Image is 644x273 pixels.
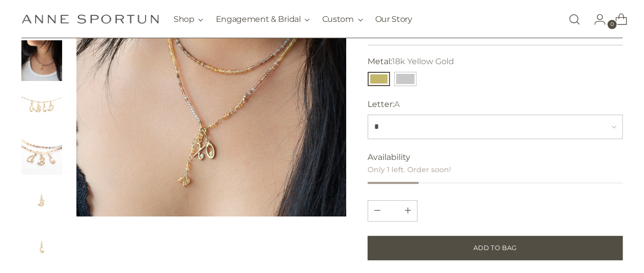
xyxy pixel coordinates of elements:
[380,201,405,221] input: Product quantity
[368,165,451,174] span: Only 1 left. Order soon!
[368,236,623,260] button: Add to Bag
[215,8,310,31] button: Engagement & Bridal
[322,8,362,31] button: Custom
[21,181,62,222] button: Change image to image 6
[21,40,62,81] button: Change image to image 3
[174,8,204,31] button: Shop
[368,56,454,68] label: Metal:
[368,151,410,163] span: Availability
[375,8,412,31] a: Our Story
[392,57,454,66] span: 18k Yellow Gold
[394,72,416,86] button: 14k White Gold
[368,98,400,111] label: Letter:
[21,14,159,24] a: Anne Sportun Fine Jewellery
[607,9,627,30] a: Open cart modal
[473,243,517,253] span: Add to Bag
[21,134,62,175] button: Change image to image 5
[607,20,617,29] span: 0
[585,9,606,30] a: Go to the account page
[564,9,584,30] a: Open search modal
[368,201,386,221] button: Add product quantity
[21,87,62,128] button: Change image to image 4
[394,99,400,109] span: A
[21,228,62,268] button: Change image to image 7
[399,201,417,221] button: Subtract product quantity
[368,72,390,86] button: 18k Yellow Gold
